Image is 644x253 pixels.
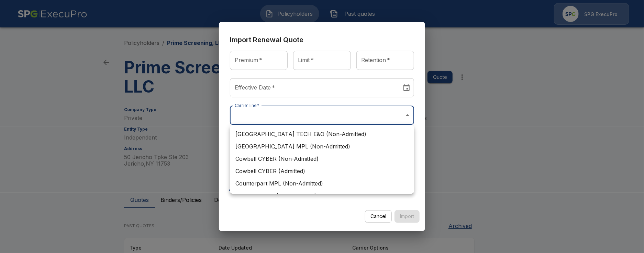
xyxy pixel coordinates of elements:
[230,165,414,177] li: Cowbell CYBER (Admitted)
[230,153,414,165] li: Cowbell CYBER (Non-Admitted)
[230,128,414,140] li: [GEOGRAPHIC_DATA] TECH E&O (Non-Admitted)
[230,177,414,190] li: Counterpart MPL (Non-Admitted)
[230,190,414,202] li: Corvus CYBER (Non-Admitted)
[230,140,414,153] li: [GEOGRAPHIC_DATA] MPL (Non-Admitted)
